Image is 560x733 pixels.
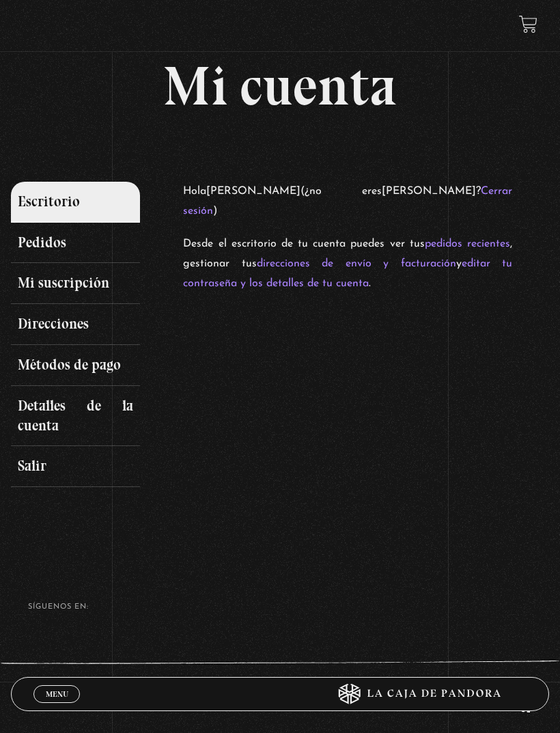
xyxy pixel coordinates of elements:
[11,223,140,264] a: Pedidos
[183,182,512,221] p: Hola (¿no eres ? )
[11,446,140,487] a: Salir
[257,258,456,269] a: direcciones de envío y facturación
[382,186,476,197] strong: [PERSON_NAME]
[425,238,510,249] a: pedidos recientes
[11,59,548,113] h1: Mi cuenta
[11,345,140,386] a: Métodos de pago
[11,386,140,447] a: Detalles de la cuenta
[519,14,537,33] a: View your shopping cart
[11,182,140,223] a: Escritorio
[28,603,532,611] h4: SÍguenos en:
[11,304,140,345] a: Direcciones
[183,234,512,293] p: Desde el escritorio de tu cuenta puedes ver tus , gestionar tus y .
[11,182,172,487] nav: Páginas de cuenta
[206,186,300,197] strong: [PERSON_NAME]
[46,690,68,698] span: Menu
[11,263,140,304] a: Mi suscripción
[183,186,512,217] a: Cerrar sesión
[41,702,73,711] span: Cerrar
